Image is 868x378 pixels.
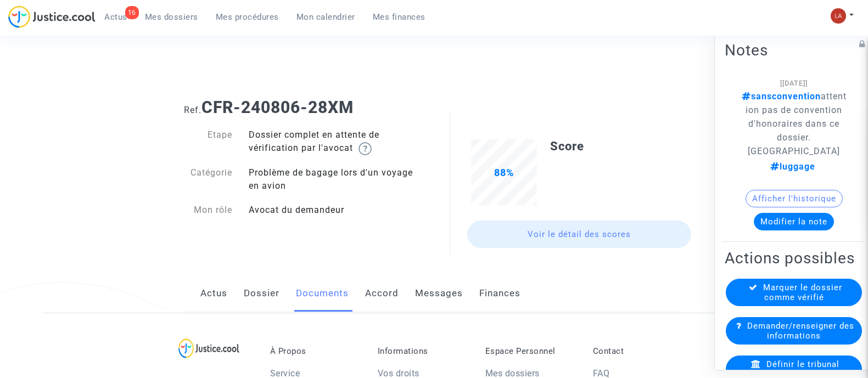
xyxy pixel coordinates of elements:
[831,8,846,24] img: 3f9b7d9779f7b0ffc2b90d026f0682a9
[8,5,96,28] img: jc-logo.svg
[373,12,425,22] span: Mes finances
[747,321,854,341] span: Demander/renseigner des informations
[742,91,847,156] span: attention pas de convention d'honoraires dans ce dossier. [GEOGRAPHIC_DATA]
[178,338,239,358] img: logo-lg.svg
[770,161,815,172] span: luggage
[270,346,361,356] p: À Propos
[176,166,240,193] div: Catégorie
[176,128,240,155] div: Etape
[145,12,198,22] span: Mes dossiers
[725,249,863,268] h2: Actions possibles
[240,166,434,193] div: Problème de bagage lors d'un voyage en avion
[359,142,372,155] img: help.svg
[136,9,207,25] a: Mes dossiers
[201,98,354,117] b: CFR-240806-28XM
[550,139,584,153] b: Score
[780,78,808,87] span: [[DATE]]
[125,6,139,19] div: 16
[104,12,127,22] span: Actus
[288,9,364,25] a: Mon calendrier
[754,213,834,230] button: Modifier la note
[200,275,227,312] a: Actus
[244,275,279,312] a: Dossier
[240,204,434,217] div: Avocat du demandeur
[415,275,463,312] a: Messages
[216,12,279,22] span: Mes procédures
[296,275,349,312] a: Documents
[364,9,434,25] a: Mes finances
[296,12,355,22] span: Mon calendrier
[746,190,843,207] button: Afficher l'historique
[479,275,520,312] a: Finances
[485,346,576,356] p: Espace Personnel
[725,40,863,59] h2: Notes
[593,346,684,356] p: Contact
[176,204,240,217] div: Mon rôle
[96,9,136,25] a: 16Actus
[240,128,434,155] div: Dossier complet en attente de vérification par l'avocat
[467,221,691,248] a: Voir le détail des scores
[494,167,514,178] span: 88%
[207,9,288,25] a: Mes procédures
[742,91,821,101] span: sansconvention
[184,105,201,115] span: Ref.
[378,346,469,356] p: Informations
[365,275,399,312] a: Accord
[763,283,842,302] span: Marquer le dossier comme vérifié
